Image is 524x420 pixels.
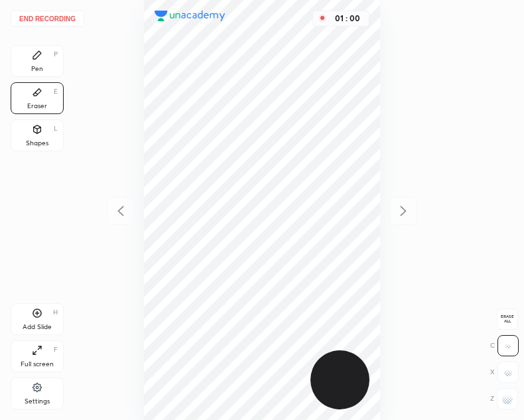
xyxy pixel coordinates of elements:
div: Settings [25,398,50,405]
img: logo.38c385cc.svg [155,11,226,21]
div: Z [490,388,518,409]
div: C [490,335,519,356]
div: Pen [31,66,43,72]
div: Full screen [21,361,54,368]
button: End recording [11,11,84,27]
div: X [490,362,519,383]
span: Erase all [497,315,517,324]
div: H [53,309,58,316]
div: Add Slide [23,324,52,330]
div: 01 : 00 [332,14,363,23]
div: E [54,88,58,95]
div: F [54,346,58,353]
div: P [54,51,58,58]
div: L [54,125,58,132]
div: Shapes [26,140,48,147]
div: Eraser [27,103,47,109]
